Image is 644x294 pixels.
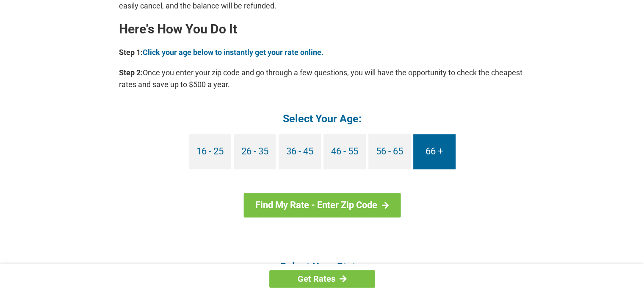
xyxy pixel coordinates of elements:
a: 26 - 35 [234,134,276,169]
a: 46 - 55 [323,134,366,169]
a: 56 - 65 [368,134,411,169]
h4: Select Your Age: [119,112,525,126]
a: Get Rates [269,270,375,288]
b: Step 1: [119,48,143,57]
h4: Select Your State: [119,260,525,274]
a: 16 - 25 [189,134,231,169]
a: 66 + [413,134,456,169]
p: Once you enter your zip code and go through a few questions, you will have the opportunity to che... [119,67,525,91]
a: 36 - 45 [279,134,321,169]
b: Step 2: [119,68,143,77]
a: Find My Rate - Enter Zip Code [243,193,401,217]
a: Click your age below to instantly get your rate online. [143,48,323,57]
h2: Here's How You Do It [119,22,525,36]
